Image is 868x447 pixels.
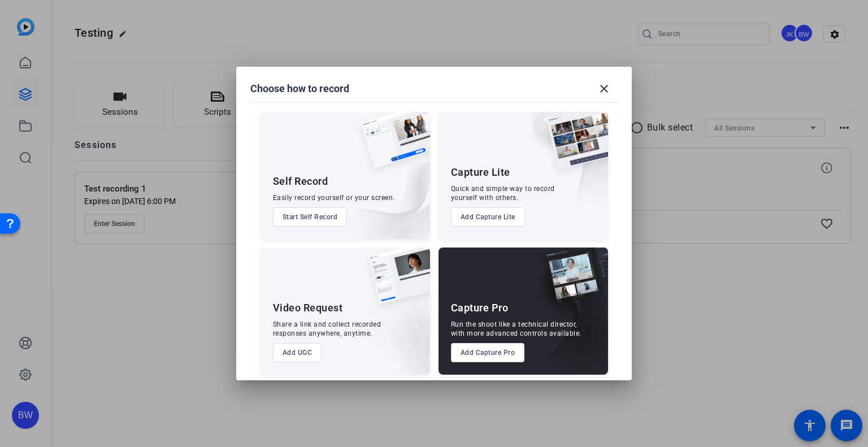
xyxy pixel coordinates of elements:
[451,207,525,227] button: Add Capture Lite
[597,82,611,96] mat-icon: close
[273,343,322,362] button: Add UGC
[332,136,430,239] img: embarkstudio-self-record.png
[273,301,343,315] div: Video Request
[273,175,328,188] div: Self Record
[538,112,608,181] img: capture-lite.png
[451,301,509,315] div: Capture Pro
[250,82,349,96] h1: Choose how to record
[507,112,608,225] img: embarkstudio-capture-lite.png
[364,283,430,375] img: embarkstudio-ugc-content.png
[273,193,395,202] div: Easily record yourself or your screen.
[451,320,581,338] div: Run the shoot like a technical director, with more advanced controls available.
[451,166,510,179] div: Capture Lite
[533,248,608,316] img: capture-pro.png
[352,112,430,180] img: self-record.png
[360,248,430,316] img: ugc-content.png
[273,320,381,338] div: Share a link and collect recorded responses anywhere, anytime.
[451,343,525,362] button: Add Capture Pro
[524,262,608,375] img: embarkstudio-capture-pro.png
[273,207,348,227] button: Start Self Record
[451,184,555,202] div: Quick and simple way to record yourself with others.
